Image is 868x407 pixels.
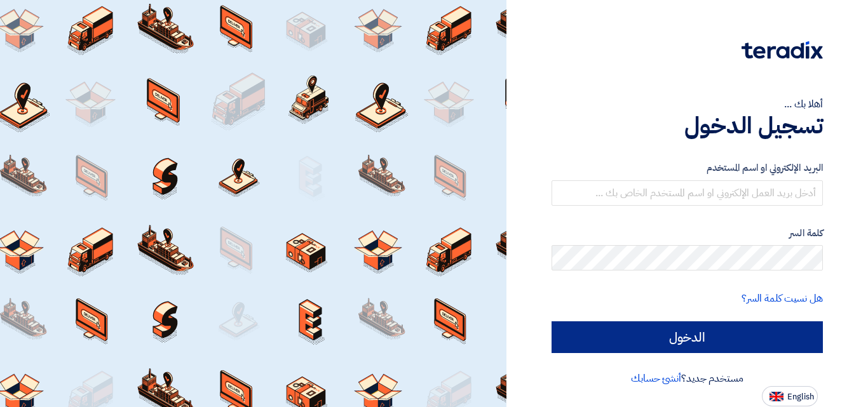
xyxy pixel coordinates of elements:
[552,112,823,140] h1: تسجيل الدخول
[631,371,681,386] a: أنشئ حسابك
[787,392,814,401] span: English
[552,226,823,241] label: كلمة السر
[552,321,823,353] input: الدخول
[552,97,823,112] div: أهلا بك ...
[770,392,783,401] img: en-US.png
[552,161,823,175] label: البريد الإلكتروني او اسم المستخدم
[552,180,823,206] input: أدخل بريد العمل الإلكتروني او اسم المستخدم الخاص بك ...
[742,291,823,306] a: هل نسيت كلمة السر؟
[762,386,818,406] button: English
[552,371,823,386] div: مستخدم جديد؟
[742,41,823,59] img: Teradix logo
